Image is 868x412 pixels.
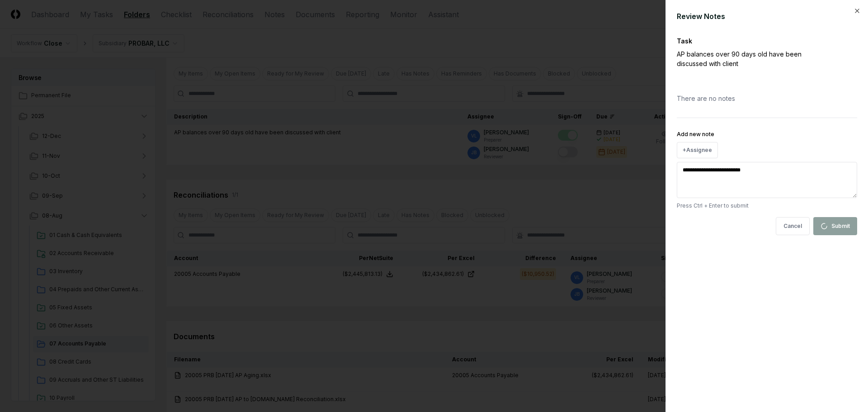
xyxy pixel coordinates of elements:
div: Review Notes [677,11,857,22]
p: Press Ctrl + Enter to submit [677,202,857,210]
div: Task [677,36,857,46]
div: There are no notes [677,86,857,110]
button: +Assignee [677,142,718,158]
label: Add new note [677,131,714,137]
button: Cancel [776,217,810,235]
p: AP balances over 90 days old have been discussed with client [677,49,826,68]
